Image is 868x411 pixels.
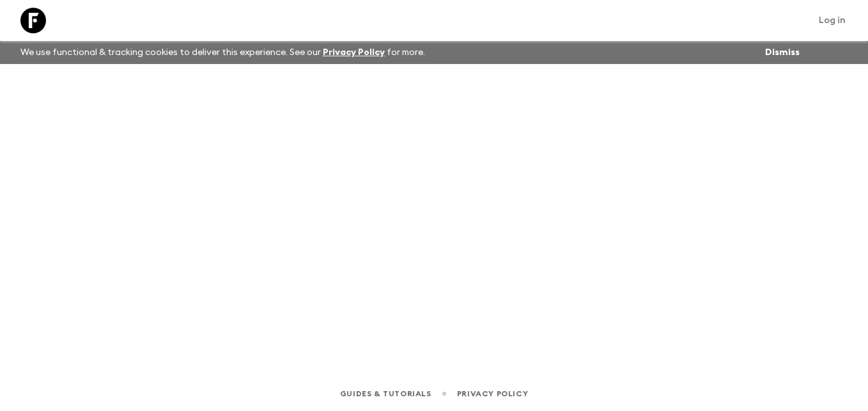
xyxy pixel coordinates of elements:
p: We use functional & tracking cookies to deliver this experience. See our for more. [15,41,430,64]
a: Privacy Policy [457,387,528,401]
button: Dismiss [762,44,803,61]
a: Log in [812,12,853,29]
a: Privacy Policy [323,48,385,57]
a: Guides & Tutorials [340,387,431,401]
